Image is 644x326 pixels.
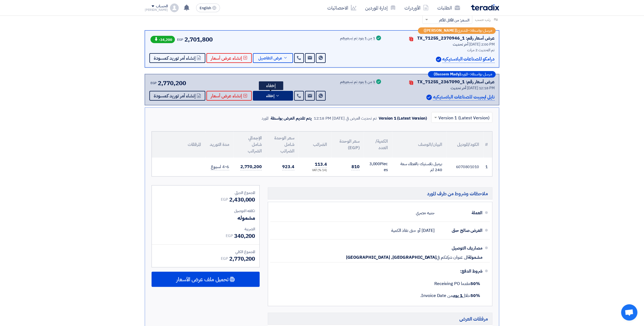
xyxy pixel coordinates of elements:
[361,1,400,14] a: إدارة الموردين
[433,94,495,101] p: نايل ايجيبت للصناعات البلاستيكيه
[436,255,468,260] span: الى عنوان شركتكم في
[470,29,492,33] span: مرسل بواسطة:
[240,164,262,170] span: 2,770,200
[433,1,464,14] a: الطلبات
[258,56,282,60] span: عرض التفاصيل
[369,161,380,167] span: 3,000
[416,208,435,218] div: جنيه مصري
[150,81,157,85] span: EGP
[323,1,361,14] a: الاحصائيات
[234,132,266,158] th: الإجمالي شامل الضرائب
[299,132,331,158] th: الضرائب
[483,132,492,158] th: #
[259,81,283,90] div: إخفاء
[206,91,252,101] button: إنشاء عرض أسعار
[461,72,468,76] span: المورد
[206,53,252,63] button: إنشاء عرض أسعار
[417,35,495,41] div: عرض أسعار رقم: TX_71255_2370946_1
[391,228,416,233] span: حتى نفاذ الكمية
[424,29,457,33] b: ([PERSON_NAME])
[150,36,175,43] span: -34,200
[205,132,234,158] th: مدة التوريد
[229,255,255,263] span: 2,770,200
[149,53,205,63] button: إنشاء أمر توريد كمسودة
[447,132,483,158] th: الكود/الموديل
[451,85,466,91] span: أخر تحديث
[156,226,255,232] div: الضريبة
[221,256,228,261] span: EGP
[351,164,360,170] span: 810
[392,132,447,158] th: البيان/الوصف
[314,115,377,122] div: تم تحديث العرض في [DATE] 12:18 PM
[439,206,482,219] div: العملة
[266,94,274,98] span: إخفاء
[156,4,168,9] div: الحساب
[340,80,375,84] div: 1 من 1 بنود تم تسعيرهم
[439,17,469,23] span: السعر: من الأقل للأكثر
[156,190,255,196] div: المجموع الجزئي
[389,47,495,53] div: تم التحديث 2 مرات
[211,56,242,60] span: إنشاء عرض أسعار
[418,27,496,34] div: –
[268,313,492,325] h5: مرفقات العرض
[470,280,480,287] strong: 50%
[229,196,255,204] span: 2,430,000
[234,232,255,240] span: 340,200
[417,228,420,233] span: أو
[170,4,179,12] img: profile_test.png
[200,6,211,10] span: English
[470,72,492,76] span: مرسل بواسطة:
[221,197,228,202] span: EGP
[315,161,327,168] span: 113.4
[176,277,228,282] span: تحميل ملف عرض الأسعار
[428,71,496,78] div: –
[346,255,436,260] span: [GEOGRAPHIC_DATA], [GEOGRAPHIC_DATA]
[397,161,442,173] div: برميل بلاستيك بالغطاء سعة 240 لتر
[340,36,375,41] div: 1 من 1 بنود تم تسعيرهم
[177,37,183,42] span: EGP
[483,158,492,176] td: 1
[154,94,196,98] span: إنشاء أمر توريد كمسودة
[420,292,480,299] span: خلال من Invoice Date.
[475,17,491,23] span: رتب حسب
[471,4,499,11] img: Teradix logo
[211,164,229,170] span: 4-6 اسبوع
[470,292,480,299] strong: 50%
[453,292,463,299] u: 1 يوم
[457,29,468,33] span: المشتري
[282,164,294,170] span: 923.4
[439,242,482,255] div: مصاريف التوصيل
[156,208,255,214] div: تكلفه التوصيل
[467,85,495,91] span: [DATE] 12:18 PM
[262,115,268,122] div: المورد
[469,41,495,47] span: [DATE] 2:00 PM
[184,35,213,44] span: 2,701,800
[266,132,299,158] th: سعر الوحدة شامل الضرائب
[453,41,468,47] span: أخر تحديث
[436,57,441,62] img: Verified Account
[253,91,293,101] button: إخفاء
[156,249,255,255] div: المجموع الكلي
[152,132,205,158] th: المرفقات
[447,158,483,176] td: 6070801010
[271,115,312,122] div: يتم تقديم العرض بواسطة
[364,158,392,176] td: Pieces
[400,1,433,14] a: الأوردرات
[621,304,637,321] div: Open chat
[442,56,495,63] p: درامكو للصناعات البلاستيكيه
[149,91,205,101] button: إنشاء أمر توريد كمسودة
[426,95,432,100] img: Verified Account
[211,94,242,98] span: إنشاء عرض أسعار
[158,79,186,88] span: 2,770,200
[468,255,482,260] span: مشمولة
[279,265,482,278] div: شروط الدفع:
[434,72,461,76] b: (Bassem Mady)
[417,79,495,85] div: عرض أسعار رقم: TX_71255_2367090_1
[331,132,364,158] th: سعر الوحدة (EGP)
[379,115,427,122] div: Version 1 (Latest Version)
[268,187,492,200] h5: ملاحظات وشروط من طرف المورد
[439,224,482,237] div: العرض صالح حتى
[154,56,196,60] span: إنشاء أمر توريد كمسودة
[422,228,435,233] span: [DATE]
[364,132,392,158] th: الكمية/العدد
